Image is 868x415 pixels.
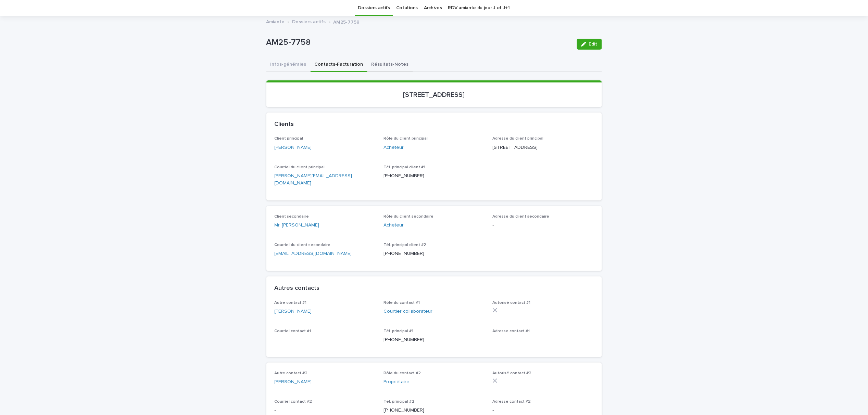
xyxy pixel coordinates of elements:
[367,58,413,72] button: Résultats-Notes
[383,407,485,414] p: [PHONE_NUMBER]
[493,407,594,414] p: -
[493,215,550,219] span: Adresse du client secondaire
[383,378,410,386] a: Propriétaire
[493,336,594,343] p: -
[493,144,594,151] p: [STREET_ADDRESS]
[383,215,433,219] span: Rôle du client secondaire
[334,18,360,25] p: AM25-7758
[275,378,312,386] a: [PERSON_NAME]
[266,38,571,48] p: AM25-7758
[493,400,531,404] span: Adresse contact #2
[383,250,485,257] p: [PHONE_NUMBER]
[275,301,307,305] span: Autre contact #1
[311,58,367,72] button: Contacts-Facturation
[493,329,530,333] span: Adresse contact #1
[275,121,294,128] h2: Clients
[275,173,352,185] a: [PERSON_NAME][EMAIL_ADDRESS][DOMAIN_NAME]
[383,400,414,404] span: Tél. principal #2
[275,165,325,169] span: Courriel du client principal
[493,137,544,141] span: Adresse du client principal
[577,39,602,50] button: Edit
[383,137,428,141] span: Rôle du client principal
[383,144,404,151] a: Acheteur
[266,17,285,25] a: Amiante
[493,222,594,229] p: -
[383,329,413,333] span: Tél. principal #1
[275,407,376,414] p: -
[275,371,308,375] span: Autre contact #2
[275,91,594,99] p: [STREET_ADDRESS]
[493,301,531,305] span: Autorisé contact #1
[275,285,320,292] h2: Autres contacts
[275,144,312,151] a: [PERSON_NAME]
[383,336,485,343] p: [PHONE_NUMBER]
[275,222,319,229] a: Mr. [PERSON_NAME]
[275,336,376,343] p: -
[275,308,312,315] a: [PERSON_NAME]
[383,165,425,169] span: Tél. principal client #1
[493,371,532,375] span: Autorisé contact #2
[383,222,404,229] a: Acheteur
[292,17,326,25] a: Dossiers actifs
[275,243,331,247] span: Courriel du client secondaire
[383,172,485,180] p: [PHONE_NUMBER]
[275,137,303,141] span: Client principal
[383,371,421,375] span: Rôle du contact #2
[275,400,312,404] span: Courriel contact #2
[383,301,420,305] span: Rôle du contact #1
[275,329,311,333] span: Courriel contact #1
[383,308,432,315] a: Courtier collaborateur
[275,215,309,219] span: Client secondaire
[589,42,597,47] span: Edit
[275,251,352,256] a: [EMAIL_ADDRESS][DOMAIN_NAME]
[383,243,426,247] span: Tél. principal client #2
[266,58,311,72] button: Infos-générales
